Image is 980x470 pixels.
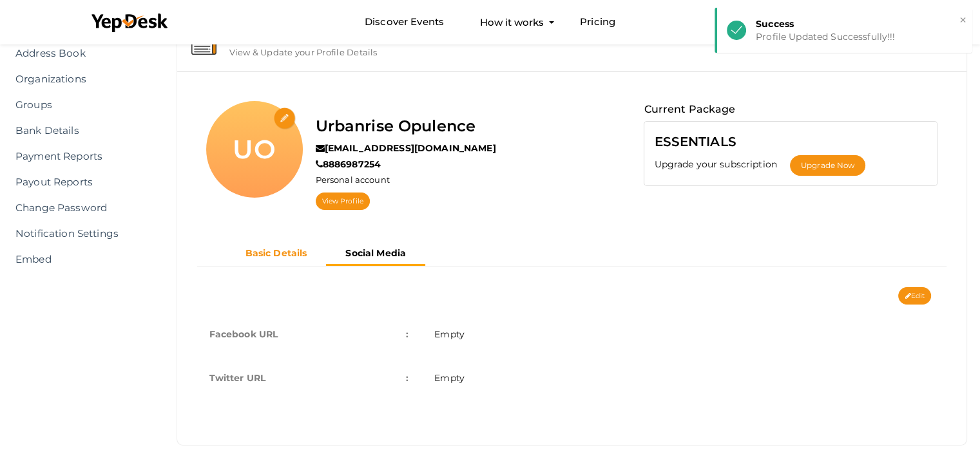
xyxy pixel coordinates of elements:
[434,328,465,340] span: Empty
[406,325,408,343] span: :
[434,372,465,384] span: Empty
[10,169,154,195] a: Payout Reports
[654,131,736,152] label: ESSENTIALS
[10,41,154,66] a: Address Book
[10,118,154,144] a: Bank Details
[229,42,378,57] label: View & Update your Profile Details
[206,101,303,198] div: UO
[790,155,865,176] button: Upgrade Now
[10,247,154,272] a: Embed
[226,243,327,264] button: Basic Details
[644,101,735,118] label: Current Package
[10,221,154,247] a: Notification Settings
[184,48,961,60] a: Profile Details View & Update your Profile Details
[245,247,307,259] b: Basic Details
[580,10,615,34] a: Pricing
[365,10,444,34] a: Discover Events
[476,10,548,34] button: How it works
[197,356,422,400] td: Twitter URL
[756,17,963,30] div: Success
[316,142,496,155] label: [EMAIL_ADDRESS][DOMAIN_NAME]
[326,243,425,266] button: Social Media
[654,158,790,171] label: Upgrade your subscription
[197,312,422,356] td: Facebook URL
[10,66,154,92] a: Organizations
[316,174,390,186] label: Personal account
[406,369,408,387] span: :
[898,287,931,305] button: Edit
[10,144,154,169] a: Payment Reports
[756,30,963,43] div: Profile Updated Successfully!!!
[959,13,967,28] button: ×
[316,114,476,138] label: Urbanrise Opulence
[10,195,154,221] a: Change Password
[316,193,370,210] a: View Profile
[10,92,154,118] a: Groups
[316,158,381,171] label: 8886987254
[345,247,406,259] b: Social Media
